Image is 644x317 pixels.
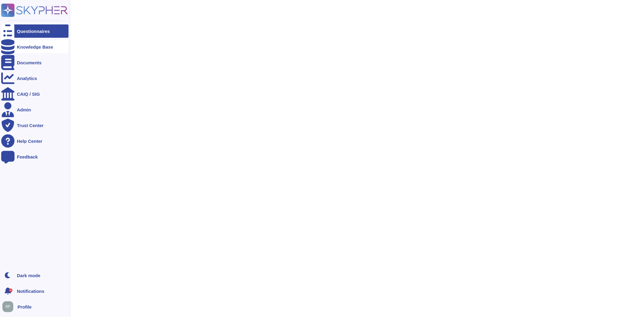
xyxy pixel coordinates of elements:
[1,134,69,148] a: Help Center
[18,305,32,309] span: Profile
[17,107,31,112] div: Admin
[17,289,44,293] span: Notifications
[2,301,13,312] img: user
[17,273,40,278] div: Dark mode
[9,289,12,292] div: 9+
[1,40,69,53] a: Knowledge Base
[17,92,40,96] div: CAIQ / SIG
[17,76,37,81] div: Analytics
[17,155,38,159] div: Feedback
[17,60,42,65] div: Documents
[1,150,69,163] a: Feedback
[17,45,53,49] div: Knowledge Base
[1,56,69,69] a: Documents
[17,123,43,128] div: Trust Center
[1,24,69,38] a: Questionnaires
[1,300,18,313] button: user
[1,72,69,85] a: Analytics
[17,139,42,143] div: Help Center
[17,29,50,34] div: Questionnaires
[1,103,69,116] a: Admin
[1,87,69,101] a: CAIQ / SIG
[1,119,69,132] a: Trust Center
